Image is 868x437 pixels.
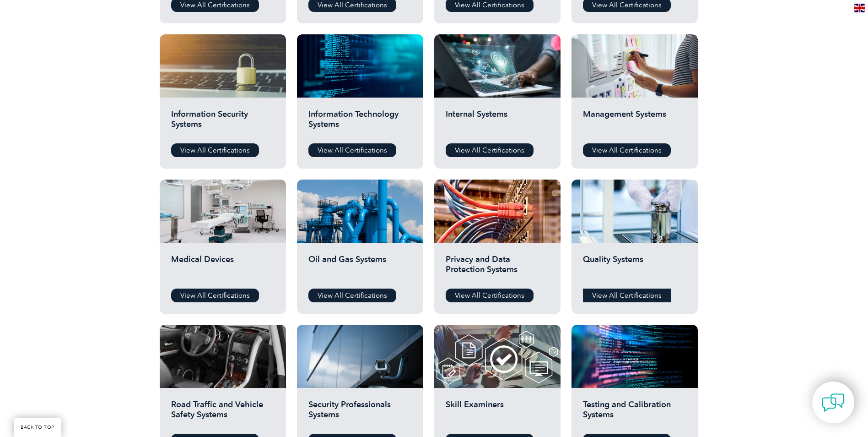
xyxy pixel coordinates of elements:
[446,254,549,282] h2: Privacy and Data Protection Systems
[583,143,671,157] a: View All Certifications
[583,109,686,137] h2: Management Systems
[446,143,534,157] a: View All Certifications
[854,4,865,12] img: en
[822,391,845,414] img: contact-chat.png
[583,254,686,282] h2: Quality Systems
[171,289,259,302] a: View All Certifications
[308,254,412,282] h2: Oil and Gas Systems
[446,109,549,137] h2: Internal Systems
[308,399,412,427] h2: Security Professionals Systems
[446,289,534,302] a: View All Certifications
[171,254,275,282] h2: Medical Devices
[171,399,275,427] h2: Road Traffic and Vehicle Safety Systems
[14,418,61,437] a: BACK TO TOP
[308,143,396,157] a: View All Certifications
[308,289,396,302] a: View All Certifications
[171,109,275,137] h2: Information Security Systems
[446,399,549,427] h2: Skill Examiners
[583,399,686,427] h2: Testing and Calibration Systems
[308,109,412,137] h2: Information Technology Systems
[171,143,259,157] a: View All Certifications
[583,289,671,302] a: View All Certifications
